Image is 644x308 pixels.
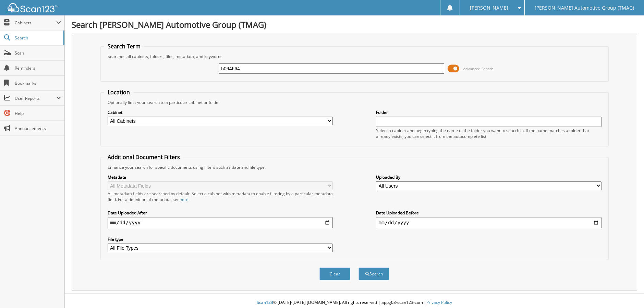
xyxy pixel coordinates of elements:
[108,174,333,180] label: Metadata
[108,236,333,242] label: File type
[319,268,350,280] button: Clear
[15,95,56,101] span: User Reports
[257,299,273,305] span: Scan123
[104,164,605,170] div: Enhance your search for specific documents using filters such as date and file type.
[359,268,389,280] button: Search
[104,54,605,59] div: Searches all cabinets, folders, files, metadata, and keywords
[376,128,601,139] div: Select a cabinet and begin typing the name of the folder you want to search in. If the name match...
[15,126,61,131] span: Announcements
[104,43,144,50] legend: Search Term
[108,109,333,115] label: Cabinet
[104,153,183,161] legend: Additional Document Filters
[15,65,61,71] span: Reminders
[15,20,56,26] span: Cabinets
[15,80,61,86] span: Bookmarks
[535,6,634,10] span: [PERSON_NAME] Automotive Group (TMAG)
[108,210,333,216] label: Date Uploaded After
[104,88,133,96] legend: Location
[376,174,601,180] label: Uploaded By
[72,19,637,30] h1: Search [PERSON_NAME] Automotive Group (TMAG)
[426,299,452,305] a: Privacy Policy
[108,217,333,228] input: start
[108,191,333,202] div: All metadata fields are searched by default. Select a cabinet with metadata to enable filtering b...
[463,66,494,71] span: Advanced Search
[15,110,61,116] span: Help
[7,3,58,12] img: scan123-logo-white.svg
[470,6,508,10] span: [PERSON_NAME]
[15,50,61,56] span: Scan
[104,99,605,105] div: Optionally limit your search to a particular cabinet or folder
[376,109,601,115] label: Folder
[180,197,189,202] a: here
[15,35,60,41] span: Search
[376,217,601,228] input: end
[376,210,601,216] label: Date Uploaded Before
